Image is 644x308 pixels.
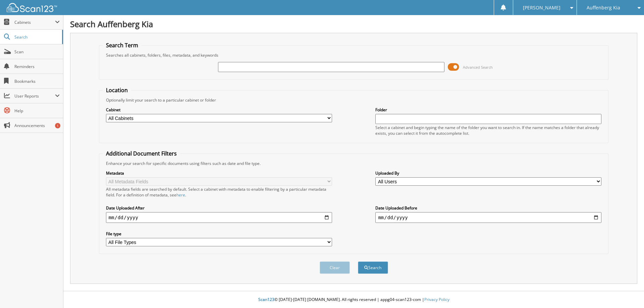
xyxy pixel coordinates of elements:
label: Cabinet [106,107,332,113]
span: Reminders [14,64,60,69]
span: Help [14,108,60,114]
a: Privacy Policy [424,297,449,302]
button: Search [358,261,388,274]
span: Bookmarks [14,78,60,84]
span: Scan [14,49,60,55]
div: 1 [55,123,60,128]
span: Search [14,34,59,40]
label: Metadata [106,170,332,176]
span: Announcements [14,123,60,128]
a: here [176,192,185,198]
span: [PERSON_NAME] [523,6,560,10]
span: Cabinets [14,19,55,25]
button: Clear [320,261,350,274]
label: Date Uploaded After [106,205,332,211]
label: Folder [375,107,601,113]
span: Advanced Search [463,65,493,70]
span: Auffenberg Kia [587,6,620,10]
legend: Additional Document Filters [103,150,180,157]
div: © [DATE]-[DATE] [DOMAIN_NAME]. All rights reserved | appg04-scan123-com | [63,292,644,308]
label: Uploaded By [375,170,601,176]
div: Select a cabinet and begin typing the name of the folder you want to search in. If the name match... [375,125,601,136]
div: All metadata fields are searched by default. Select a cabinet with metadata to enable filtering b... [106,186,332,198]
label: File type [106,231,332,237]
span: Scan123 [258,297,274,302]
span: User Reports [14,93,55,99]
label: Date Uploaded Before [375,205,601,211]
img: scan123-logo-white.svg [7,3,57,12]
h1: Search Auffenberg Kia [70,18,637,29]
div: Enhance your search for specific documents using filters such as date and file type. [103,161,605,166]
legend: Location [103,86,131,94]
input: start [106,212,332,223]
div: Optionally limit your search to a particular cabinet or folder [103,97,605,103]
legend: Search Term [103,42,142,49]
div: Searches all cabinets, folders, files, metadata, and keywords [103,52,605,58]
input: end [375,212,601,223]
